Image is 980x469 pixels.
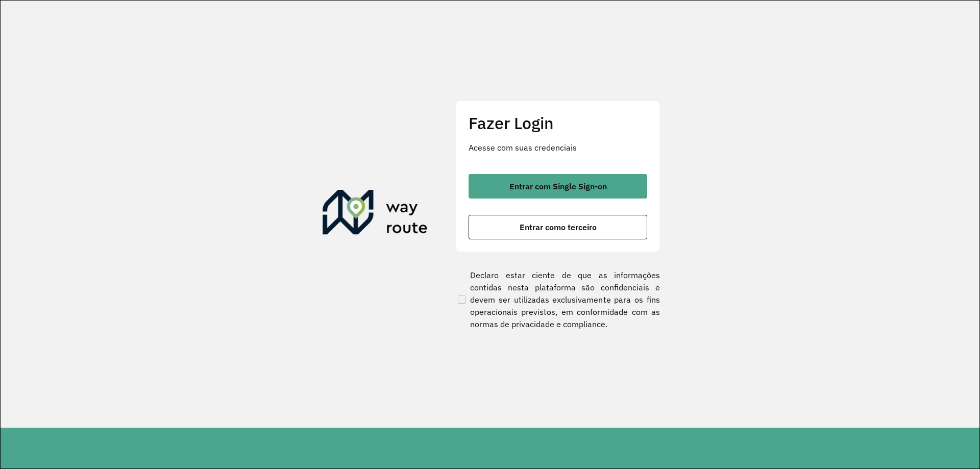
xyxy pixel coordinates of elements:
span: Entrar com Single Sign-on [509,182,607,190]
label: Declaro estar ciente de que as informações contidas nesta plataforma são confidenciais e devem se... [456,269,660,330]
p: Acesse com suas credenciais [469,141,647,154]
img: Roteirizador AmbevTech [323,190,428,239]
h2: Fazer Login [469,113,647,133]
button: button [469,215,647,239]
button: button [469,174,647,199]
span: Entrar como terceiro [520,223,597,231]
